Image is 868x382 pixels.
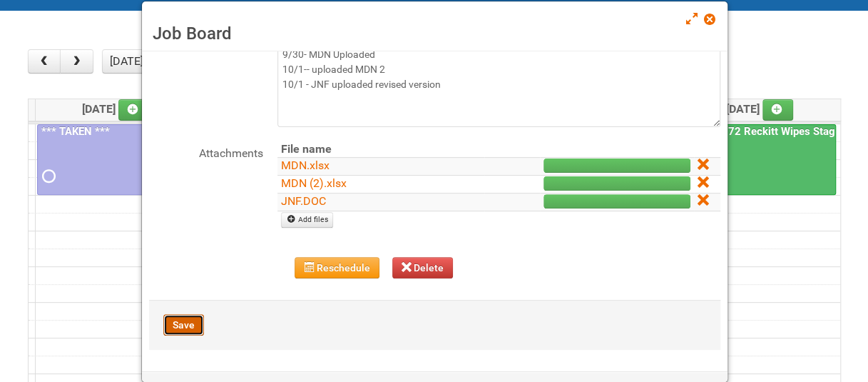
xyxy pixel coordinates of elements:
textarea: 9/30- JNF Uploaded 9/30- MDN Uploaded 10/1-- uploaded MDN 2 [277,27,720,127]
label: Attachments [149,141,263,162]
a: MDN.xlsx [281,159,330,172]
span: [DATE] [726,102,794,116]
h3: Job Board [153,23,717,44]
button: [DATE] [102,49,150,74]
span: [DATE] [82,102,150,116]
button: Save [163,314,204,336]
a: 25-048772 Reckitt Wipes Stage 4 - blinding/labeling day [680,124,836,195]
a: MDN (2).xlsx [281,176,347,190]
a: JNF.DOC [281,194,326,208]
th: File name [277,141,484,158]
a: Add an event [762,99,794,121]
button: Reschedule [295,257,379,278]
a: Add files [281,212,333,228]
a: Add an event [118,99,150,121]
span: Requested [42,171,52,181]
button: Delete [392,257,454,278]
